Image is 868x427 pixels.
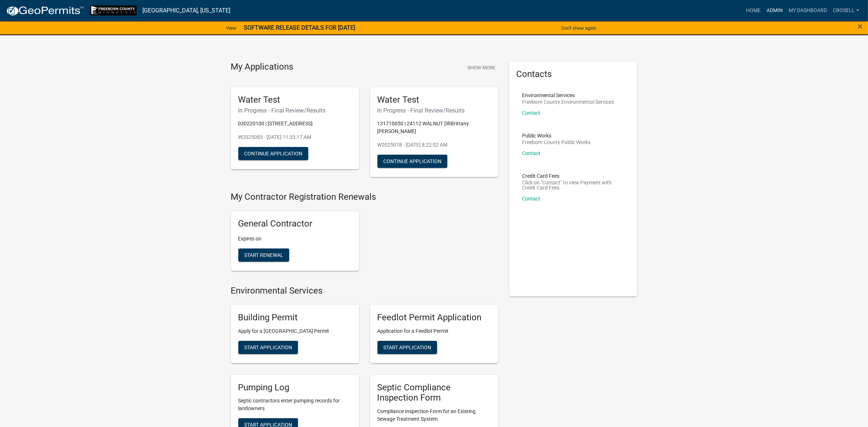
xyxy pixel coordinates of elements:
a: View [223,22,239,34]
p: Expires on [238,235,352,243]
h5: Feedlot Permit Application [377,312,491,323]
p: W2025078 - [DATE] 8:22:52 AM [377,141,491,149]
button: Start Renewal [238,249,289,262]
p: Application for a Feedlot Permit [377,327,491,335]
h4: My Contractor Registration Renewals [231,192,498,202]
strong: SOFTWARE RELEASE DETAILS FOR [DATE] [244,24,355,31]
wm-registration-list-section: My Contractor Registration Renewals [231,192,498,277]
img: Freeborn County, Minnesota [90,5,137,15]
p: Click on "Contact" to view Payment with Credit Card Fees. [522,180,624,190]
h5: Contacts [517,69,630,80]
p: Credit Card Fees [522,173,624,178]
h5: Water Test [238,95,352,105]
a: Admin [764,4,786,18]
h5: Septic Compliance Inspection Form [377,382,491,404]
h6: In Progress - Final Review/Results [377,107,491,114]
a: Contact [522,110,541,116]
p: 131710050 | 24112 WALNUT DRBrittany [PERSON_NAME] [377,120,491,135]
button: Continue Application [377,155,447,168]
p: Septic contractors enter pumping records for landowners [238,397,352,412]
button: Show More [465,62,498,74]
h6: In Progress - Final Review/Results [238,107,352,114]
span: Start Renewal [244,252,283,258]
p: Apply for a [GEOGRAPHIC_DATA] Permit [238,327,352,335]
span: Start Application [244,344,292,350]
a: Contact [522,150,541,156]
p: Freeborn County Environmental Services [522,99,614,104]
button: Close [858,22,863,31]
span: × [858,21,863,32]
a: Home [743,4,764,18]
a: Contact [522,196,541,202]
span: Start Application [383,344,431,350]
p: Public Works [522,133,591,138]
p: Compliance Inspection Form for an Existing Sewage Treatment System. [377,408,491,423]
p: 030220100 | [STREET_ADDRESS] [238,120,352,128]
p: Freeborn County Public Works [522,140,591,145]
h5: Building Permit [238,312,352,323]
p: W2025083 - [DATE] 11:33:17 AM [238,133,352,141]
h5: Pumping Log [238,382,352,393]
h4: Environmental Services [231,286,498,296]
button: Start Application [377,341,437,354]
h5: Water Test [377,95,491,105]
h5: General Contractor [238,218,352,229]
a: My Dashboard [786,4,830,18]
a: crosell [830,4,862,18]
button: Start Application [238,341,298,354]
h4: My Applications [231,62,294,73]
a: [GEOGRAPHIC_DATA], [US_STATE] [142,4,230,17]
button: Continue Application [238,147,308,160]
button: Don't show again [558,22,599,34]
p: Environmental Services [522,93,614,98]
